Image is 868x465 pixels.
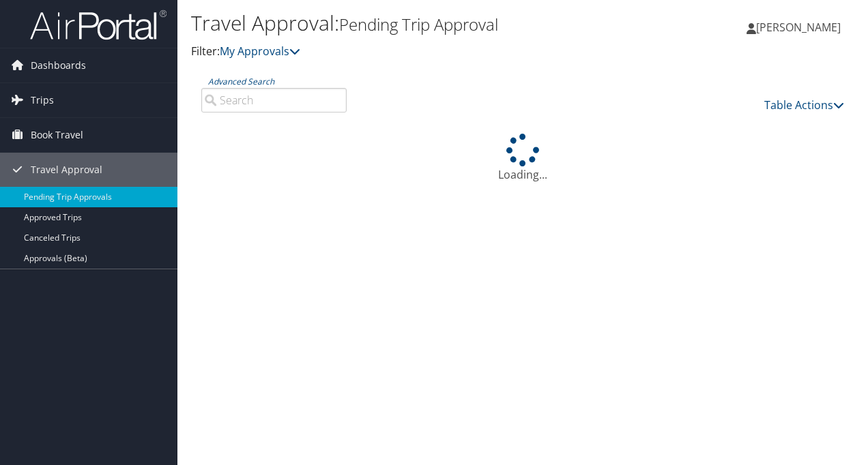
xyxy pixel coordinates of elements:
[191,9,633,37] h1: Travel Approval:
[220,44,300,59] a: My Approvals
[747,7,854,48] a: [PERSON_NAME]
[764,97,844,112] a: Table Actions
[191,134,854,183] div: Loading...
[191,43,633,61] p: Filter:
[31,83,54,117] span: Trips
[201,88,347,112] input: Advanced Search
[756,20,841,35] span: [PERSON_NAME]
[208,76,274,87] a: Advanced Search
[31,153,102,187] span: Travel Approval
[31,48,86,82] span: Dashboards
[30,9,167,41] img: airportal-logo.png
[31,118,83,152] span: Book Travel
[339,13,498,35] small: Pending Trip Approval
